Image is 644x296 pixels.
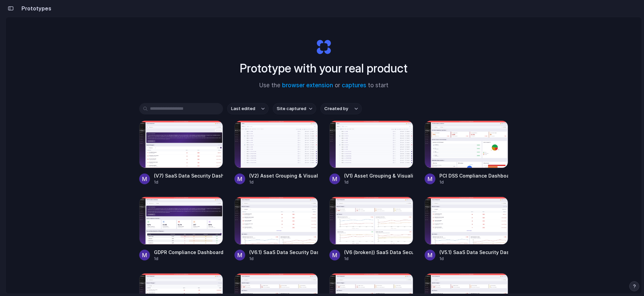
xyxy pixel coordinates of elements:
[329,120,413,185] a: (V1) Asset Grouping & Visualization Interface(V1) Asset Grouping & Visualization Interface1d
[154,256,223,262] div: 1d
[154,172,223,179] div: (V7) SaaS Data Security Dashboard
[439,249,508,256] div: (V5.1) SaaS Data Security Dashboard
[249,249,318,256] div: (V6.1) SaaS Data Security Dashboard
[344,256,413,262] div: 1d
[439,256,508,262] div: 1d
[320,103,362,114] button: Created by
[273,103,316,114] button: Site captured
[139,120,223,185] a: (V7) SaaS Data Security Dashboard(V7) SaaS Data Security Dashboard1d
[259,81,388,90] span: Use the or to start
[249,172,318,179] div: (V2) Asset Grouping & Visualization Interface
[19,4,51,12] h2: Prototypes
[439,179,508,185] div: 1d
[154,249,223,256] div: GDPR Compliance Dashboard
[344,172,413,179] div: (V1) Asset Grouping & Visualization Interface
[154,179,223,185] div: 1d
[234,197,318,261] a: (V6.1) SaaS Data Security Dashboard(V6.1) SaaS Data Security Dashboard1d
[249,256,318,262] div: 1d
[425,120,508,185] a: PCI DSS Compliance DashboardPCI DSS Compliance Dashboard1d
[342,82,366,89] a: captures
[227,103,269,114] button: Last edited
[324,105,348,112] span: Created by
[240,59,408,77] h1: Prototype with your real product
[439,172,508,179] div: PCI DSS Compliance Dashboard
[282,82,333,89] a: browser extension
[425,197,508,261] a: (V5.1) SaaS Data Security Dashboard(V5.1) SaaS Data Security Dashboard1d
[249,179,318,185] div: 1d
[234,120,318,185] a: (V2) Asset Grouping & Visualization Interface(V2) Asset Grouping & Visualization Interface1d
[277,105,306,112] span: Site captured
[231,105,255,112] span: Last edited
[344,249,413,256] div: (V6 (broken)) SaaS Data Security Dashboard
[344,179,413,185] div: 1d
[139,197,223,261] a: GDPR Compliance DashboardGDPR Compliance Dashboard1d
[329,197,413,261] a: (V6 (broken)) SaaS Data Security Dashboard(V6 (broken)) SaaS Data Security Dashboard1d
